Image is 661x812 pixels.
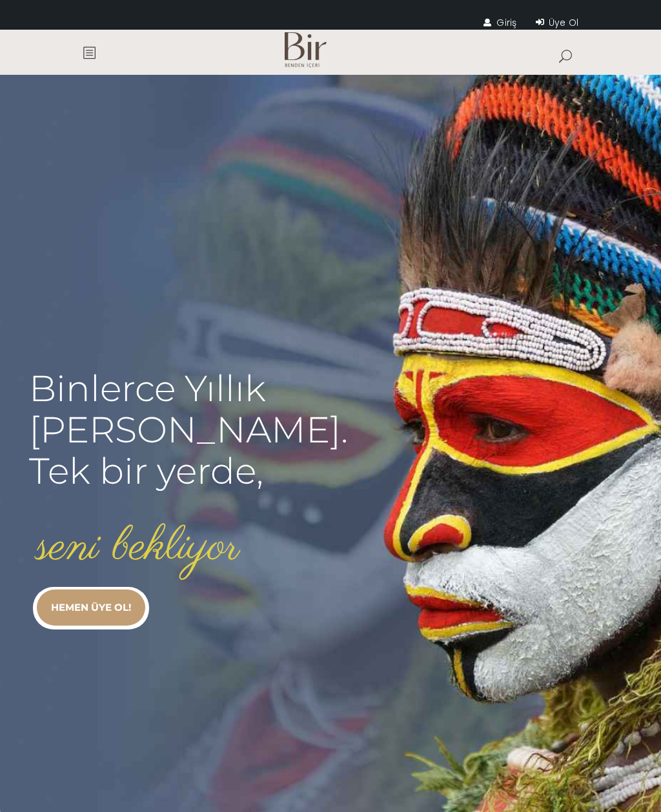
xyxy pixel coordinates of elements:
img: Mobile Logo [285,32,327,68]
rs-layer: seni bekliyor [37,521,239,574]
a: HEMEN ÜYE OL! [37,589,145,626]
a: Üye Ol [536,16,578,29]
a: Giriş [483,16,516,29]
rs-layer: Binlerce Yıllık [PERSON_NAME]. Tek bir yerde, [29,368,348,491]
